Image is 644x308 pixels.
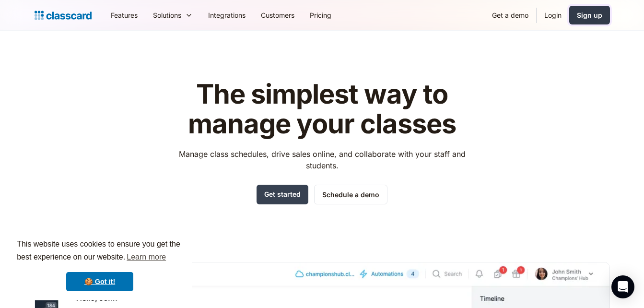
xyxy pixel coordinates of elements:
[8,229,192,300] div: cookieconsent
[537,4,569,26] a: Login
[17,238,183,264] span: This website uses cookies to ensure you get the best experience on our website.
[66,272,133,291] a: dismiss cookie message
[611,275,634,298] div: Open Intercom Messenger
[125,250,167,264] a: learn more about cookies
[153,10,181,20] div: Solutions
[103,4,145,26] a: Features
[253,4,302,26] a: Customers
[35,9,92,22] a: home
[200,4,253,26] a: Integrations
[145,4,200,26] div: Solutions
[170,80,474,139] h1: The simplest way to manage your classes
[314,185,387,204] a: Schedule a demo
[302,4,339,26] a: Pricing
[484,4,536,26] a: Get a demo
[577,10,602,20] div: Sign up
[569,6,610,24] a: Sign up
[257,185,308,204] a: Get started
[170,148,474,171] p: Manage class schedules, drive sales online, and collaborate with your staff and students.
